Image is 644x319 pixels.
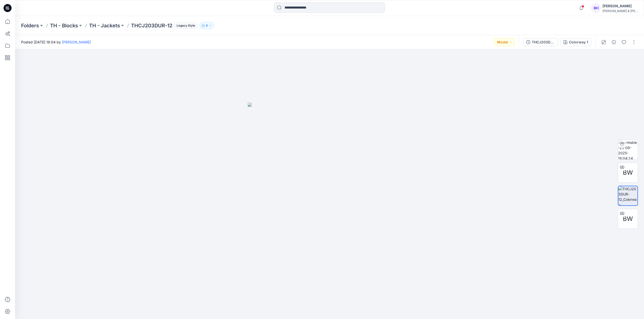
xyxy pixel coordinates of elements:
p: THCJ203DUR-12 [131,22,172,29]
button: 4 [199,22,214,29]
button: Colorway 1 [560,38,591,46]
img: turntable-25-09-2025-18:04:24 [618,140,638,159]
a: [PERSON_NAME] [62,40,91,44]
span: BW [623,214,633,223]
a: TH - Jackets [89,22,120,29]
div: [PERSON_NAME] [602,3,638,9]
div: BH [591,4,600,13]
div: Colorway 1 [569,39,588,45]
span: BW [623,168,633,177]
span: Posted [DATE] 18:04 by [21,39,91,45]
button: THCJ203DUR-12 [523,38,558,46]
button: Details [610,38,618,46]
button: Legacy Style [172,22,197,29]
div: [PERSON_NAME] & [PERSON_NAME] [602,9,638,13]
a: TH - Blocks [50,22,78,29]
img: THCJ203DUR-12_Colorway 1_THCJ203DUR-12 W OPEN VIEW [618,186,637,205]
span: Legacy Style [174,23,197,29]
p: 4 [206,23,208,28]
div: THCJ203DUR-12 [532,39,555,45]
a: Folders [21,22,39,29]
